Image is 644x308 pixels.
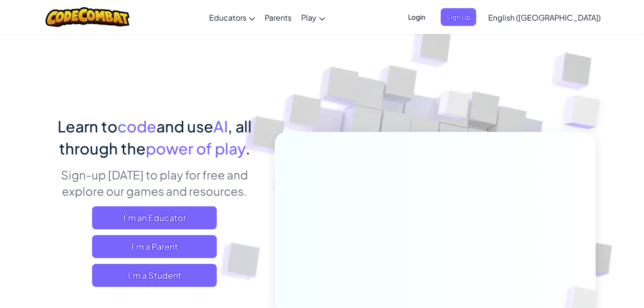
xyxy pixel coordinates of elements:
span: and use [156,117,213,136]
span: Educators [209,12,246,23]
a: English ([GEOGRAPHIC_DATA]) [483,4,606,30]
button: I'm a Student [92,264,217,287]
img: Overlap cubes [544,72,627,153]
p: Sign-up [DATE] to play for free and explore our games and resources. [49,166,260,199]
a: Play [296,4,330,30]
a: Educators [204,4,260,30]
a: I'm an Educator [92,206,217,229]
button: Sign Up [441,8,476,26]
span: AI [213,117,228,136]
a: I'm a Parent [92,235,217,258]
span: code [117,117,156,136]
span: . [246,139,250,158]
img: CodeCombat logo [46,7,129,27]
span: Play [301,12,316,23]
img: Overlap cubes [420,71,489,143]
span: power of play [146,139,246,158]
span: English ([GEOGRAPHIC_DATA]) [488,12,601,23]
a: Parents [260,4,296,30]
span: Learn to [58,117,117,136]
button: Login [402,8,431,26]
